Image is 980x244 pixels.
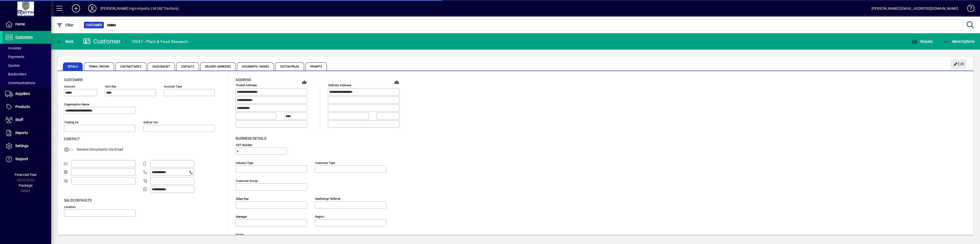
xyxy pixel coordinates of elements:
a: Settings [3,140,51,152]
mat-label: GST Number [236,143,252,147]
button: Filter [55,20,75,30]
button: Edit [951,59,967,69]
button: Add [68,4,84,13]
mat-label: Deliver via [143,120,158,124]
span: Communications [5,81,35,85]
span: Details [63,62,83,71]
mat-label: Manager [236,215,247,218]
mat-label: Location [64,205,76,208]
a: Staff [3,114,51,126]
span: Package [19,183,32,187]
a: View on map [393,78,401,86]
mat-label: Notes [236,232,244,236]
span: Prompts [305,62,327,71]
a: Home [3,18,51,31]
span: Contract Rates [115,62,146,71]
div: 10247 - Plant & Food Research [131,38,188,46]
span: Documents / Images [237,62,274,71]
button: More Options [942,37,976,46]
mat-label: Region [315,215,324,218]
mat-label: Sort key [105,85,116,88]
button: Profile [84,4,101,13]
span: Reports [15,131,28,135]
a: Knowledge Base [963,1,974,18]
div: Customer [83,37,121,46]
button: Enquiry [910,37,934,46]
span: Sales Budget [148,62,175,71]
span: Custom Fields [275,62,304,71]
span: Invoices [5,46,21,50]
span: Products [15,105,30,109]
mat-label: Trading as [64,120,79,124]
span: Terms / Pricing [84,62,114,71]
a: Payments [3,52,51,61]
mat-label: Customer group [236,179,258,182]
mat-label: Account Type [164,85,182,88]
span: Contact [64,137,80,141]
span: Customer [86,23,102,28]
span: Suppliers [15,92,30,96]
span: Business details [236,136,266,140]
a: Support [3,153,51,165]
mat-label: Account [64,85,75,88]
span: Enquiry [911,39,933,43]
span: Customers [15,35,33,39]
span: Payments [5,55,24,59]
mat-label: Sales rep [236,197,249,200]
span: Delivery Addresses [200,62,236,71]
a: Communications [3,79,51,87]
button: Back [55,37,75,46]
a: View on map [300,78,308,86]
span: Financial Year [15,173,37,177]
span: Customer [64,78,83,82]
span: Address [236,78,251,82]
a: Invoices [3,44,51,52]
span: Sales defaults [64,198,92,202]
span: Quotes [5,63,20,68]
span: Settings [15,144,28,148]
a: Quotes [3,61,51,70]
div: [PERSON_NAME] [EMAIL_ADDRESS][DOMAIN_NAME] [872,4,958,13]
span: Staff [15,118,23,122]
span: Support [15,157,28,161]
a: Reports [3,127,51,139]
a: Backorders [3,70,51,79]
span: Filter [57,23,74,27]
div: [PERSON_NAME] Agri-Imports Ltd (NZ Tractors) [101,4,179,13]
span: Contacts [176,62,199,71]
mat-label: Marketing/ Referral [315,197,340,200]
span: Backorders [5,72,26,76]
span: Back [57,39,74,43]
mat-label: Organisation name [64,103,89,106]
app-page-header-button: Back [51,37,79,46]
a: Suppliers [3,87,51,100]
mat-label: Industry type [236,161,253,164]
span: Edit [953,60,964,68]
span: Home [15,22,25,26]
span: Receive Documents Via Email [77,147,123,151]
span: More Options [944,39,975,43]
mat-label: Customer type [315,161,335,164]
a: Products [3,101,51,113]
